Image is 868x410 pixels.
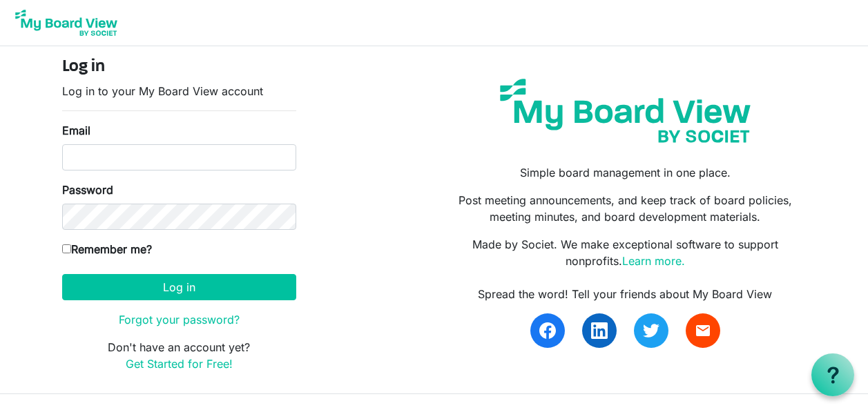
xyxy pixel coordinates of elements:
button: Log in [62,274,296,300]
img: my-board-view-societ.svg [490,68,761,153]
img: linkedin.svg [591,322,608,339]
a: email [686,313,720,348]
label: Email [62,122,90,139]
label: Password [62,182,113,198]
p: Simple board management in one place. [444,164,806,181]
p: Don't have an account yet? [62,339,296,372]
p: Log in to your My Board View account [62,83,296,99]
img: twitter.svg [643,322,659,339]
a: Forgot your password? [119,313,240,326]
a: Learn more. [622,254,685,268]
p: Post meeting announcements, and keep track of board policies, meeting minutes, and board developm... [444,192,806,225]
img: My Board View Logo [11,6,122,40]
h4: Log in [62,57,296,77]
input: Remember me? [62,244,71,253]
img: facebook.svg [539,322,556,339]
label: Remember me? [62,241,152,257]
p: Made by Societ. We make exceptional software to support nonprofits. [444,236,806,269]
div: Spread the word! Tell your friends about My Board View [444,286,806,302]
a: Get Started for Free! [126,357,233,371]
span: email [695,322,711,339]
